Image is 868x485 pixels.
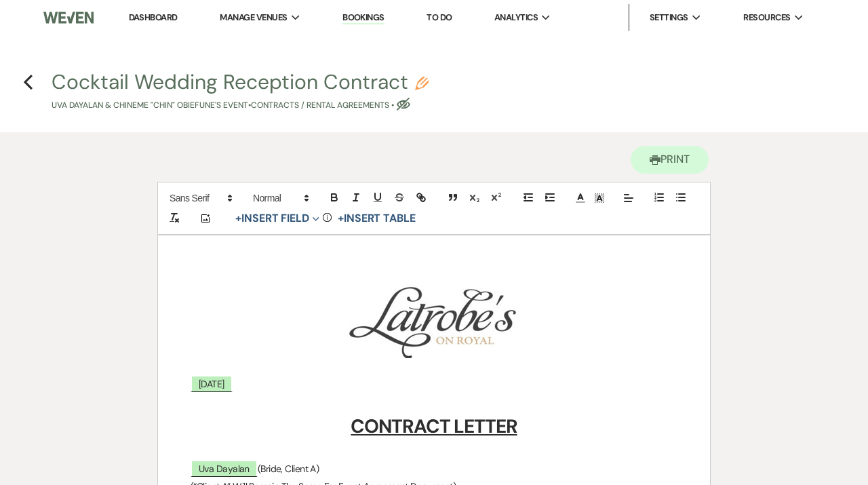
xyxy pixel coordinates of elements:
a: To Do [427,12,452,23]
a: Bookings [342,12,384,24]
img: Screen Shot 2023-06-15 at 8.24.48 AM.png [344,281,522,358]
span: Resources [743,11,790,24]
button: +Insert Table [333,210,420,227]
span: Header Formats [247,190,313,206]
span: Alignment [619,190,638,206]
span: Text Background Color [590,190,609,206]
span: [DATE] [191,375,233,392]
img: Weven Logo [43,3,94,32]
span: Analytics [494,11,538,24]
p: Uva Dayalan & Chineme "Chin" Obiefune's Event • Contracts / Rental Agreements • [52,99,429,112]
button: Print [631,146,709,174]
button: Insert Field [231,210,324,227]
span: Text Color [571,190,590,206]
p: (Bride, Client A) [191,461,677,478]
span: Settings [650,11,688,24]
span: + [235,213,241,224]
a: Dashboard [129,12,178,23]
span: Uva Dayalan [191,460,258,477]
span: + [338,213,344,224]
button: Cocktail Wedding Reception ContractUva Dayalan & Chineme "Chin" Obiefune's Event•Contracts / Rent... [52,72,429,112]
span: Manage Venues [220,11,287,24]
u: CONTRACT LETTER [351,414,517,439]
